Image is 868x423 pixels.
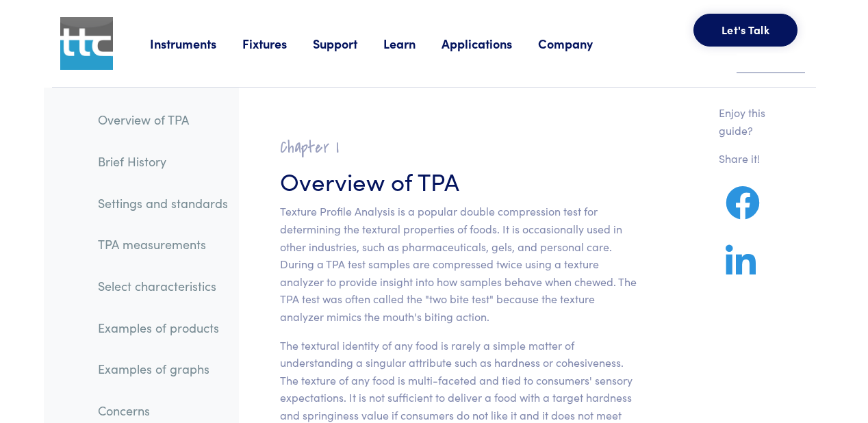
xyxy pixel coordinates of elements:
a: Brief History [87,146,239,177]
a: Examples of products [87,312,239,344]
p: Texture Profile Analysis is a popular double compression test for determining the textural proper... [280,203,637,325]
a: Applications [442,35,538,52]
a: Company [538,35,619,52]
p: Share it! [719,150,783,168]
a: TPA measurements [87,229,239,260]
a: Learn [383,35,442,52]
h2: Chapter I [280,137,637,158]
a: Fixtures [242,35,313,52]
a: Overview of TPA [87,104,239,136]
img: ttc_logo_1x1_v1.0.png [60,17,113,70]
button: Let's Talk [693,14,797,47]
a: Examples of graphs [87,353,239,385]
p: Enjoy this guide? [719,104,783,139]
a: Select characteristics [87,270,239,302]
a: Settings and standards [87,188,239,219]
a: Support [313,35,383,52]
a: Share on LinkedIn [719,261,763,278]
h3: Overview of TPA [280,164,637,197]
a: Instruments [150,35,242,52]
